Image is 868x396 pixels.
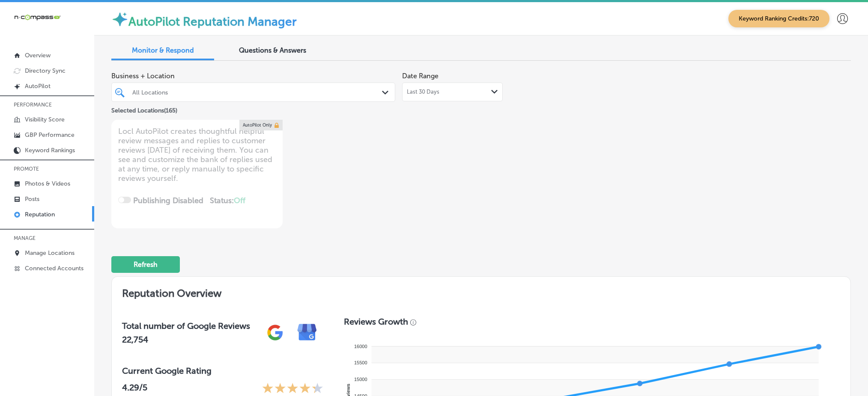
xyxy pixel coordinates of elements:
[25,83,51,90] p: AutoPilot
[122,321,250,331] h3: Total number of Google Reviews
[25,211,55,218] p: Reputation
[354,344,367,349] tspan: 16000
[122,334,250,345] h2: 22,754
[25,131,75,139] p: GBP Performance
[259,316,291,349] img: gPZS+5FD6qPJAAAAABJRU5ErkJggg==
[354,360,367,365] tspan: 15500
[407,89,439,95] span: Last 30 Days
[291,316,323,349] img: e7ababfa220611ac49bdb491a11684a6.png
[111,72,395,80] span: Business + Location
[25,249,75,257] p: Manage Locations
[111,11,128,28] img: autopilot-icon
[402,72,438,80] label: Date Range
[128,15,297,29] label: AutoPilot Reputation Manager
[112,277,850,306] h2: Reputation Overview
[25,116,65,123] p: Visibility Score
[122,382,147,396] p: 4.29 /5
[239,46,306,54] span: Questions & Answers
[25,67,66,74] p: Directory Sync
[25,52,51,59] p: Overview
[262,382,323,396] div: 4.29 Stars
[132,89,383,96] div: All Locations
[728,10,829,27] span: Keyword Ranking Credits: 720
[25,147,75,154] p: Keyword Rankings
[132,46,194,54] span: Monitor & Respond
[14,13,61,21] img: 660ab0bf-5cc7-4cb8-ba1c-48b5ae0f18e60NCTV_CLogo_TV_Black_-500x88.png
[25,265,84,272] p: Connected Accounts
[344,316,408,327] h3: Reviews Growth
[354,377,367,382] tspan: 15000
[111,103,177,114] p: Selected Locations ( 165 )
[122,366,323,376] h3: Current Google Rating
[25,195,39,203] p: Posts
[25,180,70,187] p: Photos & Videos
[111,256,180,273] button: Refresh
